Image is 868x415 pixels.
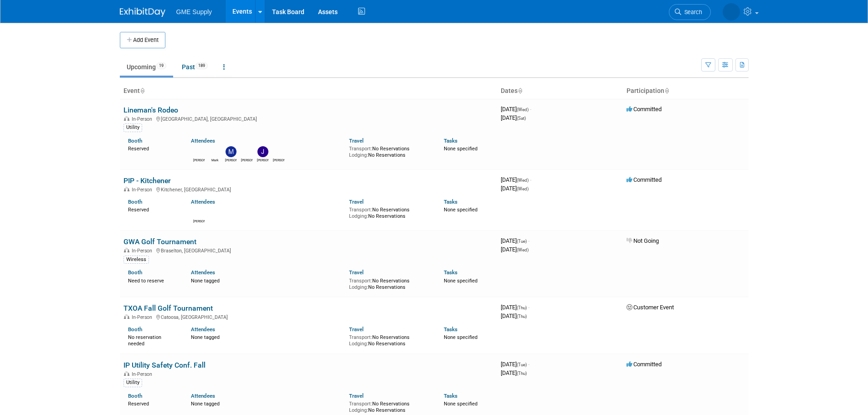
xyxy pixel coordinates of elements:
a: Travel [349,138,364,144]
th: Dates [497,83,623,99]
span: Lodging: [349,152,368,158]
img: Amanda Riley [241,146,252,157]
span: - [530,106,531,113]
span: Transport: [349,401,372,407]
div: Mark Anderson [209,157,221,163]
span: (Wed) [517,186,529,191]
a: Tasks [444,269,457,276]
span: None specified [444,401,478,407]
a: Tasks [444,199,457,205]
span: - [530,176,531,183]
th: Event [120,83,497,99]
span: Search [681,9,702,15]
a: Attendees [191,199,215,205]
span: Committed [627,361,662,368]
span: In-Person [132,116,155,122]
div: Wireless [123,256,149,264]
span: [DATE] [501,369,527,376]
a: Tasks [444,326,457,333]
span: None specified [444,278,478,284]
div: Chuck Karas [193,157,205,163]
div: No reservation needed [128,333,178,347]
div: None tagged [191,333,342,341]
span: 19 [156,62,166,69]
div: No Reservations No Reservations [349,144,430,158]
a: Tasks [444,138,457,144]
span: [DATE] [501,361,529,368]
img: Gary Baker [194,207,205,218]
th: Participation [623,83,749,99]
a: Travel [349,269,364,276]
span: (Thu) [517,314,527,319]
span: (Wed) [517,247,529,252]
div: None tagged [191,399,342,407]
img: In-Person Event [124,116,129,121]
span: Committed [627,176,662,183]
div: No Reservations No Reservations [349,333,430,347]
a: IP Utility Safety Conf. Fall [123,361,205,369]
span: - [528,237,529,244]
span: Transport: [349,146,372,152]
div: Kitchener, [GEOGRAPHIC_DATA] [123,185,493,193]
span: In-Person [132,248,155,254]
a: Past189 [175,58,215,76]
span: (Thu) [517,371,527,376]
a: Attendees [191,269,215,276]
span: (Wed) [517,178,529,183]
img: In-Person Event [124,371,129,376]
span: [DATE] [501,185,529,192]
span: None specified [444,334,478,340]
span: [DATE] [501,114,526,121]
div: No Reservations No Reservations [349,276,430,290]
div: Reserved [128,144,178,152]
span: Transport: [349,207,372,213]
img: In-Person Event [124,248,129,252]
a: Booth [128,138,142,144]
span: In-Person [132,314,155,320]
span: (Thu) [517,305,527,310]
a: Sort by Participation Type [664,87,669,94]
span: Transport: [349,334,372,340]
a: Booth [128,326,142,333]
span: - [528,361,529,368]
div: No Reservations No Reservations [349,205,430,219]
button: Add Event [120,32,165,48]
a: Search [669,4,711,20]
span: (Sat) [517,116,526,121]
div: None tagged [191,276,342,284]
img: Amanda Riley [723,3,740,20]
img: Chuck Karas [194,146,205,157]
img: Billie Modzelewski [273,146,284,157]
span: Lodging: [349,213,368,219]
div: Utility [123,123,142,132]
a: Attendees [191,326,215,333]
span: Committed [627,106,662,113]
span: Lodging: [349,341,368,347]
span: None specified [444,207,478,213]
span: 189 [195,62,208,69]
img: Mark Anderson [210,146,221,157]
span: None specified [444,146,478,152]
img: Mitch Gosney [226,146,236,157]
div: Billie Modzelewski [273,157,284,163]
span: [DATE] [501,246,529,253]
div: Reserved [128,399,178,407]
div: Amanda Riley [241,157,252,163]
a: GWA Golf Tournament [123,237,196,246]
a: Travel [349,393,364,399]
span: - [528,304,529,311]
span: Customer Event [627,304,674,311]
a: Attendees [191,393,215,399]
span: GME Supply [176,8,212,15]
a: TXOA Fall Golf Tournament [123,304,213,313]
div: Mitch Gosney [225,157,236,163]
div: Braselton, [GEOGRAPHIC_DATA] [123,246,493,254]
img: John Medina [257,146,268,157]
span: (Wed) [517,107,529,112]
a: Sort by Event Name [140,87,144,94]
a: Travel [349,326,364,333]
a: Attendees [191,138,215,144]
div: John Medina [257,157,268,163]
span: [DATE] [501,176,531,183]
a: Booth [128,269,142,276]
